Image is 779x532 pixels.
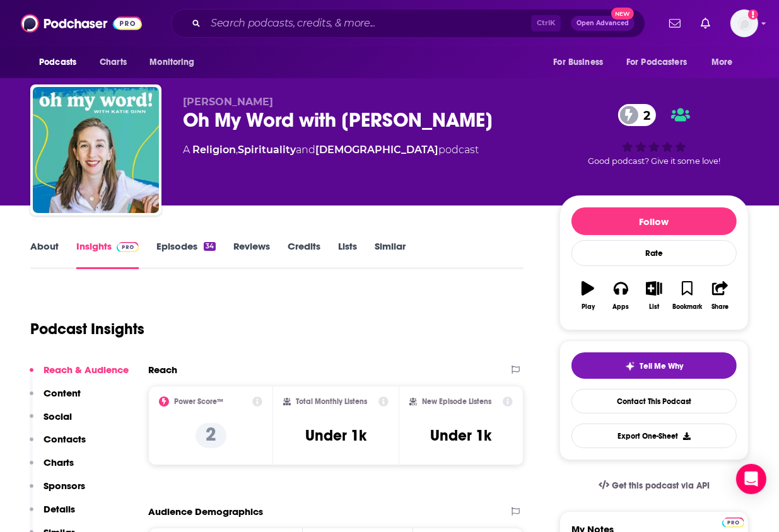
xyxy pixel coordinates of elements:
[288,240,320,269] a: Credits
[730,9,758,37] button: Show profile menu
[44,410,72,422] p: Social
[44,456,74,468] p: Charts
[704,273,737,318] button: Share
[544,50,619,74] button: open menu
[531,15,561,32] span: Ctrl K
[196,423,226,448] p: 2
[375,240,406,269] a: Similar
[559,96,749,174] div: 2Good podcast? Give it some love!
[30,50,93,74] button: open menu
[44,364,129,376] p: Reach & Audience
[33,87,159,213] img: Oh My Word with Katie
[582,303,595,311] div: Play
[671,273,703,318] button: Bookmark
[577,20,629,26] span: Open Advanced
[44,433,86,445] p: Contacts
[638,273,671,318] button: List
[631,104,657,126] span: 2
[712,303,729,311] div: Share
[100,54,127,71] span: Charts
[625,361,635,371] img: tell me why sparkle
[588,156,720,166] span: Good podcast? Give it some love!
[30,320,144,338] h1: Podcast Insights
[612,480,710,491] span: Get this podcast via API
[664,13,686,34] a: Show notifications dropdown
[91,50,134,74] a: Charts
[30,503,75,526] button: Details
[422,397,491,406] h2: New Episode Listens
[305,426,366,445] h3: Under 1k
[30,364,129,387] button: Reach & Audience
[30,240,59,269] a: About
[183,96,273,108] span: [PERSON_NAME]
[296,397,367,406] h2: Total Monthly Listens
[613,303,630,311] div: Apps
[736,464,766,494] div: Open Intercom Messenger
[30,387,81,410] button: Content
[730,9,758,37] img: User Profile
[183,142,479,158] div: A podcast
[571,389,737,413] a: Contact This Podcast
[571,207,737,235] button: Follow
[171,9,645,38] div: Search podcasts, credits, & more...
[30,410,72,434] button: Social
[30,456,74,480] button: Charts
[571,240,737,266] div: Rate
[722,518,744,528] img: Podchaser Pro
[236,144,238,156] span: ,
[233,240,270,269] a: Reviews
[703,50,749,74] button: open menu
[672,303,702,311] div: Bookmark
[148,364,177,376] h2: Reach
[722,516,744,528] a: Pro website
[30,433,86,456] button: Contacts
[611,8,634,20] span: New
[141,50,211,74] button: open menu
[571,273,604,318] button: Play
[174,397,223,406] h2: Power Score™
[712,54,733,71] span: More
[730,9,758,37] span: Logged in as JohnJMudgett
[553,54,603,71] span: For Business
[571,424,737,448] button: Export One-Sheet
[315,144,438,156] a: [DEMOGRAPHIC_DATA]
[589,470,720,501] a: Get this podcast via API
[748,9,758,20] svg: Add a profile image
[149,54,194,71] span: Monitoring
[338,240,357,269] a: Lists
[296,144,315,156] span: and
[604,273,637,318] button: Apps
[21,11,142,35] img: Podchaser - Follow, Share and Rate Podcasts
[430,426,491,445] h3: Under 1k
[626,54,687,71] span: For Podcasters
[238,144,296,156] a: Spirituality
[44,503,75,515] p: Details
[618,104,657,126] a: 2
[649,303,659,311] div: List
[696,13,715,34] a: Show notifications dropdown
[206,13,531,33] input: Search podcasts, credits, & more...
[117,242,139,252] img: Podchaser Pro
[44,480,85,492] p: Sponsors
[39,54,76,71] span: Podcasts
[30,480,85,503] button: Sponsors
[156,240,216,269] a: Episodes34
[640,361,684,371] span: Tell Me Why
[192,144,236,156] a: Religion
[571,352,737,379] button: tell me why sparkleTell Me Why
[571,16,635,31] button: Open AdvancedNew
[148,506,263,518] h2: Audience Demographics
[618,50,705,74] button: open menu
[76,240,139,269] a: InsightsPodchaser Pro
[204,242,216,251] div: 34
[44,387,81,399] p: Content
